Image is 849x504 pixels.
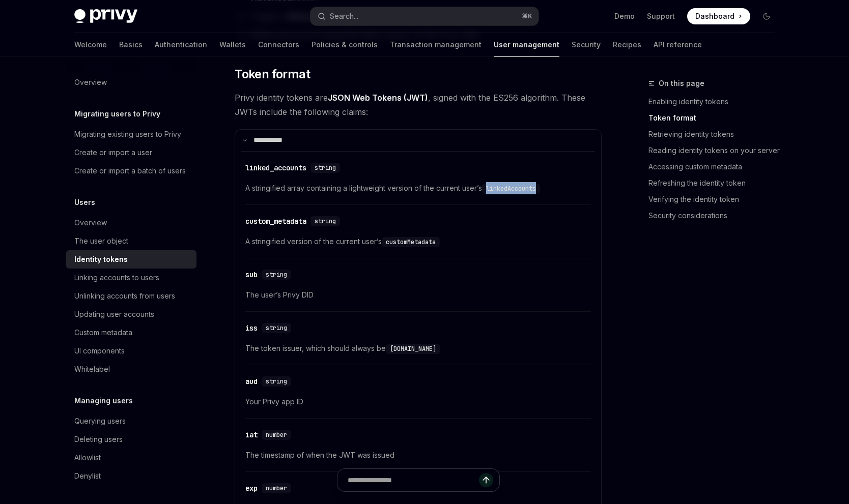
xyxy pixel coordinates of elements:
div: Whitelabel [74,363,110,375]
div: Allowlist [74,452,101,464]
div: aud [245,376,258,387]
a: Deleting users [66,430,196,449]
span: string [266,324,287,332]
a: UI components [66,342,196,360]
div: iat [245,430,258,440]
a: Security considerations [648,207,783,224]
a: Transaction management [390,33,482,57]
img: dark logo [74,9,137,23]
span: Your Privy app ID [245,396,591,408]
span: string [266,377,287,386]
a: Whitelabel [66,360,196,378]
a: Allowlist [66,449,196,467]
code: [DOMAIN_NAME] [386,344,440,354]
span: string [266,271,287,279]
code: customMetadata [382,237,440,247]
a: Overview [66,73,196,92]
div: Create or import a batch of users [74,165,186,177]
h5: Users [74,196,95,209]
div: Overview [74,217,107,229]
a: Accessing custom metadata [648,159,783,175]
div: UI components [74,345,125,357]
a: Authentication [155,33,207,57]
a: Denylist [66,467,196,485]
button: Send message [479,473,493,487]
a: Overview [66,214,196,232]
a: Reading identity tokens on your server [648,142,783,159]
span: The timestamp of when the JWT was issued [245,449,591,461]
div: Denylist [74,470,101,482]
div: Migrating existing users to Privy [74,128,181,140]
div: Custom metadata [74,327,132,339]
span: The token issuer, which should always be [245,342,591,354]
div: Unlinking accounts from users [74,290,175,302]
a: Custom metadata [66,323,196,342]
span: The user’s Privy DID [245,289,591,301]
a: Token format [648,110,783,126]
a: Connectors [258,33,299,57]
a: Recipes [613,33,641,57]
a: Unlinking accounts from users [66,287,196,305]
a: User management [494,33,559,57]
a: Querying users [66,412,196,430]
a: Basics [119,33,143,57]
div: custom_metadata [245,216,306,226]
a: Dashboard [687,8,750,24]
a: Migrating existing users to Privy [66,125,196,143]
button: Toggle dark mode [758,8,775,24]
a: Wallets [219,33,246,57]
div: Identity tokens [74,253,128,265]
a: Enabling identity tokens [648,94,783,110]
span: Privy identity tokens are , signed with the ES256 algorithm. These JWTs include the following cla... [235,91,602,119]
span: Dashboard [695,11,734,21]
span: On this page [659,77,704,90]
a: Create or import a user [66,143,196,162]
a: Support [647,11,675,21]
button: Search...⌘K [310,7,539,25]
a: Verifying the identity token [648,191,783,207]
a: Create or import a batch of users [66,162,196,180]
a: API reference [654,33,702,57]
span: A stringified array containing a lightweight version of the current user’s [245,182,591,194]
a: The user object [66,232,196,250]
a: Refreshing the identity token [648,175,783,191]
a: Security [572,33,601,57]
h5: Managing users [74,395,133,407]
a: Policies & controls [312,33,378,57]
h5: Migrating users to Privy [74,108,160,120]
a: JSON Web Tokens (JWT) [328,93,428,103]
span: ⌘ K [522,12,532,20]
div: Querying users [74,415,126,427]
div: The user object [74,235,128,247]
div: Deleting users [74,433,123,446]
div: linked_accounts [245,163,306,173]
span: A stringified version of the current user’s [245,235,591,248]
div: Create or import a user [74,146,152,159]
span: string [315,164,336,172]
a: Linking accounts to users [66,269,196,287]
div: sub [245,270,258,280]
span: Token format [235,66,310,82]
div: iss [245,323,258,333]
a: Identity tokens [66,250,196,269]
a: Updating user accounts [66,305,196,323]
div: Search... [330,10,358,22]
code: linkedAccounts [482,184,540,194]
div: Overview [74,76,107,88]
span: string [315,217,336,225]
a: Demo [614,11,635,21]
span: number [266,431,287,439]
a: Retrieving identity tokens [648,126,783,142]
div: Linking accounts to users [74,272,159,284]
a: Welcome [74,33,107,57]
div: Updating user accounts [74,308,154,320]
